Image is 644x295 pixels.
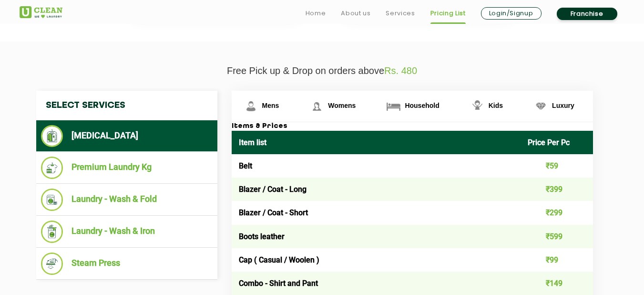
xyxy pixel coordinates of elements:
[41,157,213,179] li: Premium Laundry Kg
[243,98,259,115] img: Mens
[521,272,593,295] td: ₹149
[41,189,63,211] img: Laundry - Wash & Fold
[262,102,279,109] span: Mens
[41,221,213,243] li: Laundry - Wash & Iron
[36,91,217,120] h4: Select Services
[521,248,593,272] td: ₹99
[385,98,402,115] img: Household
[41,125,213,147] li: [MEDICAL_DATA]
[552,102,574,109] span: Luxury
[232,225,521,248] td: Boots leather
[232,154,521,178] td: Belt
[384,65,417,76] span: Rs. 480
[41,253,213,275] li: Steam Press
[306,8,326,19] a: Home
[232,248,521,272] td: Cap ( Casual / Woolen )
[341,8,370,19] a: About us
[41,125,63,147] img: Dry Cleaning
[41,157,63,179] img: Premium Laundry Kg
[232,131,521,154] th: Item list
[232,122,593,131] h3: Items & Prices
[232,201,521,224] td: Blazer / Coat - Short
[20,65,625,76] p: Free Pick up & Drop on orders above
[521,225,593,248] td: ₹599
[557,8,617,20] a: Franchise
[232,272,521,295] td: Combo - Shirt and Pant
[41,253,63,275] img: Steam Press
[532,98,549,115] img: Luxury
[232,178,521,201] td: Blazer / Coat - Long
[521,178,593,201] td: ₹399
[521,131,593,154] th: Price Per Pc
[489,102,503,109] span: Kids
[521,201,593,224] td: ₹299
[430,8,466,19] a: Pricing List
[308,98,325,115] img: Womens
[481,7,542,20] a: Login/Signup
[521,154,593,178] td: ₹59
[469,98,486,115] img: Kids
[41,189,213,211] li: Laundry - Wash & Fold
[20,6,62,18] img: UClean Laundry and Dry Cleaning
[386,8,415,19] a: Services
[405,102,439,109] span: Household
[328,102,356,109] span: Womens
[41,221,63,243] img: Laundry - Wash & Iron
